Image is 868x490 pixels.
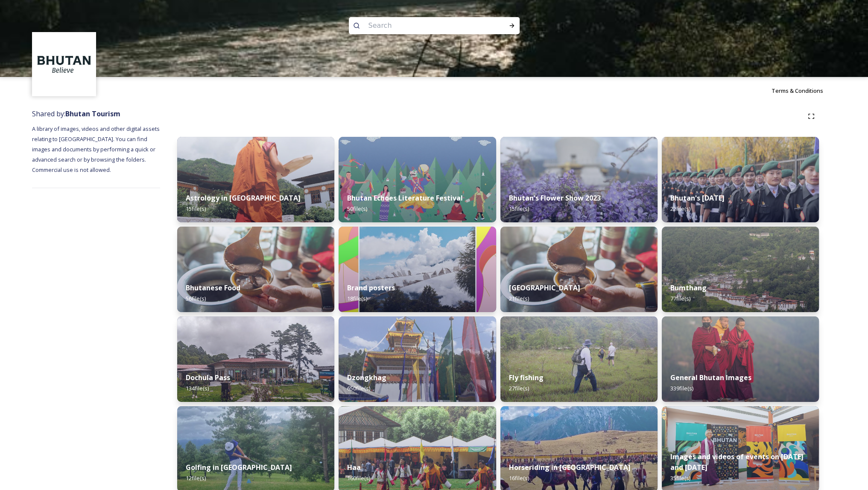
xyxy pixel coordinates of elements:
[347,463,361,472] strong: Haa
[670,205,690,213] span: 22 file(s)
[186,283,240,292] strong: Bhutanese Food
[339,227,496,312] img: Bhutan_Believe_800_1000_4.jpg
[347,474,370,482] span: 160 file(s)
[347,384,370,392] span: 650 file(s)
[186,205,206,213] span: 15 file(s)
[347,193,463,203] strong: Bhutan Echoes Literature Festival
[670,295,690,302] span: 77 file(s)
[509,283,580,292] strong: [GEOGRAPHIC_DATA]
[509,474,529,482] span: 16 file(s)
[509,384,529,392] span: 27 file(s)
[347,295,367,302] span: 18 file(s)
[500,227,658,312] img: Bumdeling%2520090723%2520by%2520Amp%2520Sripimanwat-4%25202.jpg
[500,316,658,402] img: by%2520Ugyen%2520Wangchuk14.JPG
[509,205,529,213] span: 15 file(s)
[662,227,819,312] img: Bumthang%2520180723%2520by%2520Amp%2520Sripimanwat-20.jpg
[670,283,707,292] strong: Bumthang
[339,137,496,222] img: Bhutan%2520Echoes7.jpg
[186,463,292,472] strong: Golfing in [GEOGRAPHIC_DATA]
[509,463,631,472] strong: Horseriding in [GEOGRAPHIC_DATA]
[670,452,804,472] strong: Images and videos of events on [DATE] and [DATE]
[177,137,334,222] img: _SCH1465.jpg
[347,283,395,292] strong: Brand posters
[500,137,658,222] img: Bhutan%2520Flower%2520Show2.jpg
[186,373,230,382] strong: Dochula Pass
[509,193,601,203] strong: Bhutan's Flower Show 2023
[662,137,819,222] img: Bhutan%2520National%2520Day10.jpg
[177,316,334,402] img: 2022-10-01%252011.41.43.jpg
[339,316,496,402] img: Festival%2520Header.jpg
[347,205,367,213] span: 50 file(s)
[186,295,206,302] span: 56 file(s)
[186,474,206,482] span: 12 file(s)
[186,193,301,203] strong: Astrology in [GEOGRAPHIC_DATA]
[33,33,95,95] img: BT_Logo_BB_Lockup_CMYK_High%2520Res.jpg
[670,193,725,203] strong: Bhutan's [DATE]
[347,373,386,382] strong: Dzongkhag
[662,316,819,402] img: MarcusWestbergBhutanHiRes-23.jpg
[186,384,209,392] span: 134 file(s)
[670,373,751,382] strong: General Bhutan Images
[670,474,690,482] span: 35 file(s)
[509,295,529,302] span: 21 file(s)
[509,373,544,382] strong: Fly fishing
[670,384,693,392] span: 339 file(s)
[364,16,481,35] input: Search
[177,227,334,312] img: Bumdeling%2520090723%2520by%2520Amp%2520Sripimanwat-4.jpg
